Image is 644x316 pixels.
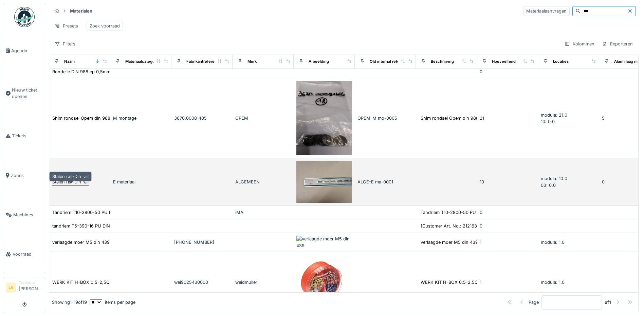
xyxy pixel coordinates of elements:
a: Voorraad [3,235,46,274]
div: weidmuller [235,279,291,285]
span: modula: 21.0 [541,113,567,118]
span: modula: 10.0 [541,176,567,181]
span: 10: 0.0 [541,119,555,124]
div: Kolommen [562,39,597,49]
div: 10 [480,179,535,185]
a: Nieuw ticket openen [3,70,46,116]
div: Locaties [553,59,569,64]
div: Page [529,299,539,305]
div: Afbeelding [309,59,329,64]
img: Stalen rail-Din rail [296,161,352,203]
span: Voorraad [13,251,43,257]
a: LV Technicus[PERSON_NAME] [6,280,43,296]
img: Badge_color-CXgf-gQk.svg [14,7,35,27]
div: Tandriem T10-2800-50 PU DIN7721 T10:50T10/2800 -PU 39269097 [52,209,193,216]
div: verlaagde moer M5 din 439 [421,239,478,245]
div: Exporteren [599,39,636,49]
div: Merk [247,59,257,64]
span: modula: 1.0 [541,280,565,285]
div: Showing 1 - 19 of 19 [52,299,87,305]
div: 21 [480,115,535,121]
div: Naam [64,59,75,64]
img: Shim rondsel Opem din 988 L72 [296,81,352,155]
div: 1 [480,239,535,245]
div: Zoek voorraad [90,23,120,29]
div: OPEM-M mo-0005 [357,115,413,121]
div: verlaagde moer M5 din 439 [52,239,110,245]
span: Machines [13,212,43,218]
div: Presets [52,21,81,31]
span: 03: 0.0 [541,183,556,188]
div: ALGE-E ma-0001 [357,179,413,185]
div: wei9025430000 [174,279,230,285]
div: Stalen rail-Din rail [49,172,92,181]
strong: of 1 [605,299,611,305]
img: WERK KIT H-BOX 0,5-2,5QMM DIN [296,255,352,310]
div: Old internal reference [370,59,410,64]
a: Zones [3,156,46,195]
div: Materiaalcategorie [125,59,160,64]
div: Technicus [19,280,43,285]
div: Stalen rail-Din rail [52,179,89,185]
span: modula: 1.0 [541,240,565,245]
span: Nieuw ticket openen [12,87,43,100]
div: 1 [480,279,535,285]
strong: Materialen [67,8,95,14]
div: items per page [90,299,135,305]
div: Tandriem T10-2800-50 PU DIN7721 T10:50T10/2800 ... [421,209,534,216]
div: Shim rondsel Opem din 988 L78 L58 [421,115,497,121]
span: Tickets [12,133,43,139]
div: Beschrijving [431,59,454,64]
div: OPEM [235,115,291,121]
li: [PERSON_NAME] [19,280,43,295]
span: Agenda [11,47,43,54]
div: IMA [235,209,291,216]
img: verlaagde moer M5 din 439 [296,236,352,249]
div: ALGEMEEN [235,179,291,185]
div: (Customer Art. No.: 21216307801) TOOTHED BELT D... [421,223,533,229]
div: WERK KIT H-BOX 0,5-2,5QMM DIN [52,279,127,285]
li: LV [6,282,16,293]
div: Rondelle DIN 988 ep 0,5mm [52,68,110,75]
div: [PHONE_NUMBER] [174,239,230,245]
div: 0 [480,68,535,75]
div: Materiaalaanvragen [523,6,570,16]
div: Shim rondsel Opem din 988 L72 [52,115,119,121]
a: Tickets [3,116,46,156]
div: 0 [480,223,535,229]
div: M montage [113,115,169,121]
span: Zones [11,172,43,179]
div: Hoeveelheid [492,59,516,64]
div: E materiaal [113,179,169,185]
a: Agenda [3,31,46,70]
div: tandriem T5-390-16 PU DIN7721 [52,223,119,229]
div: WERK KIT H-BOX 0,5-2,5QMM DIN [421,279,495,285]
div: Fabrikantreferentie [186,59,222,64]
div: 0 [480,209,535,216]
div: Filters [52,39,78,49]
div: 3670.00081405 [174,115,230,121]
a: Machines [3,195,46,235]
